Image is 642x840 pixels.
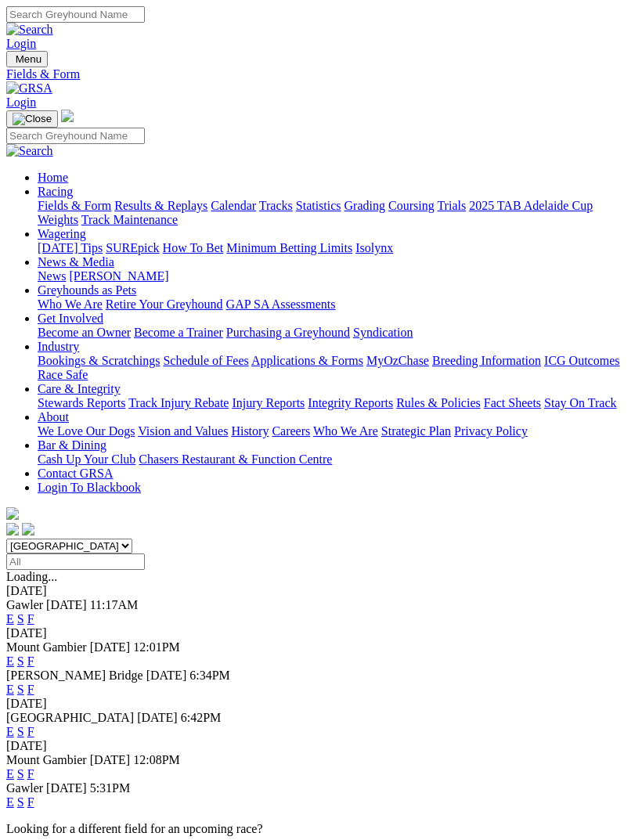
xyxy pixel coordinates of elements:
span: 5:31PM [90,781,131,795]
a: Trials [437,199,466,212]
a: How To Bet [163,241,224,254]
a: Become a Trainer [134,326,223,339]
a: Track Injury Rebate [128,396,229,409]
button: Toggle navigation [6,110,58,128]
span: 12:08PM [133,753,180,766]
a: Minimum Betting Limits [226,241,352,254]
span: [DATE] [46,598,87,611]
a: E [6,654,14,668]
div: News & Media [38,269,636,283]
div: Get Involved [38,326,636,340]
a: Grading [344,199,385,212]
a: Weights [38,213,78,226]
span: [DATE] [90,640,131,654]
span: [PERSON_NAME] Bridge [6,669,143,682]
div: Care & Integrity [38,396,636,410]
a: Get Involved [38,312,103,325]
a: [DATE] Tips [38,241,103,254]
div: About [38,424,636,438]
div: Wagering [38,241,636,255]
div: Industry [38,354,636,382]
a: F [27,612,34,625]
span: 12:01PM [133,640,180,654]
a: Care & Integrity [38,382,121,395]
a: S [17,612,24,625]
span: Gawler [6,598,43,611]
a: GAP SA Assessments [226,297,336,311]
a: F [27,683,34,696]
a: Contact GRSA [38,467,113,480]
a: Home [38,171,68,184]
a: Isolynx [355,241,393,254]
a: Vision and Values [138,424,228,438]
span: [GEOGRAPHIC_DATA] [6,711,134,724]
a: E [6,683,14,696]
a: Fields & Form [6,67,636,81]
a: Chasers Restaurant & Function Centre [139,452,332,466]
a: S [17,767,24,781]
a: History [231,424,269,438]
a: Careers [272,424,310,438]
a: Bookings & Scratchings [38,354,160,367]
span: [DATE] [146,669,187,682]
a: Industry [38,340,79,353]
a: Racing [38,185,73,198]
a: Who We Are [313,424,378,438]
span: 6:34PM [189,669,230,682]
img: Close [13,113,52,125]
a: Who We Are [38,297,103,311]
a: Login [6,37,36,50]
a: Syndication [353,326,413,339]
a: Retire Your Greyhound [106,297,223,311]
a: SUREpick [106,241,159,254]
a: MyOzChase [366,354,429,367]
input: Search [6,128,145,144]
a: ICG Outcomes [544,354,619,367]
a: [PERSON_NAME] [69,269,168,283]
span: Loading... [6,570,57,583]
a: Results & Replays [114,199,207,212]
a: Schedule of Fees [163,354,248,367]
a: S [17,725,24,738]
a: Tracks [259,199,293,212]
a: E [6,612,14,625]
a: Fields & Form [38,199,111,212]
div: [DATE] [6,697,636,711]
a: Become an Owner [38,326,131,339]
span: Mount Gambier [6,753,87,766]
div: Greyhounds as Pets [38,297,636,312]
a: Coursing [388,199,435,212]
a: Purchasing a Greyhound [226,326,350,339]
a: Bar & Dining [38,438,106,452]
div: [DATE] [6,584,636,598]
img: facebook.svg [6,523,19,535]
p: Looking for a different field for an upcoming race? [6,822,636,836]
a: We Love Our Dogs [38,424,135,438]
a: E [6,767,14,781]
img: logo-grsa-white.png [61,110,74,122]
img: Search [6,23,53,37]
a: Cash Up Your Club [38,452,135,466]
a: Stay On Track [544,396,616,409]
span: 6:42PM [181,711,222,724]
a: Rules & Policies [396,396,481,409]
a: Strategic Plan [381,424,451,438]
a: Fact Sheets [484,396,541,409]
a: Applications & Forms [251,354,363,367]
a: News [38,269,66,283]
a: Injury Reports [232,396,305,409]
a: Calendar [211,199,256,212]
a: S [17,795,24,809]
a: E [6,795,14,809]
span: Menu [16,53,41,65]
a: Statistics [296,199,341,212]
div: [DATE] [6,626,636,640]
img: GRSA [6,81,52,96]
div: [DATE] [6,739,636,753]
a: Login [6,96,36,109]
a: 2025 TAB Adelaide Cup [469,199,593,212]
a: S [17,654,24,668]
img: logo-grsa-white.png [6,507,19,520]
img: Search [6,144,53,158]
